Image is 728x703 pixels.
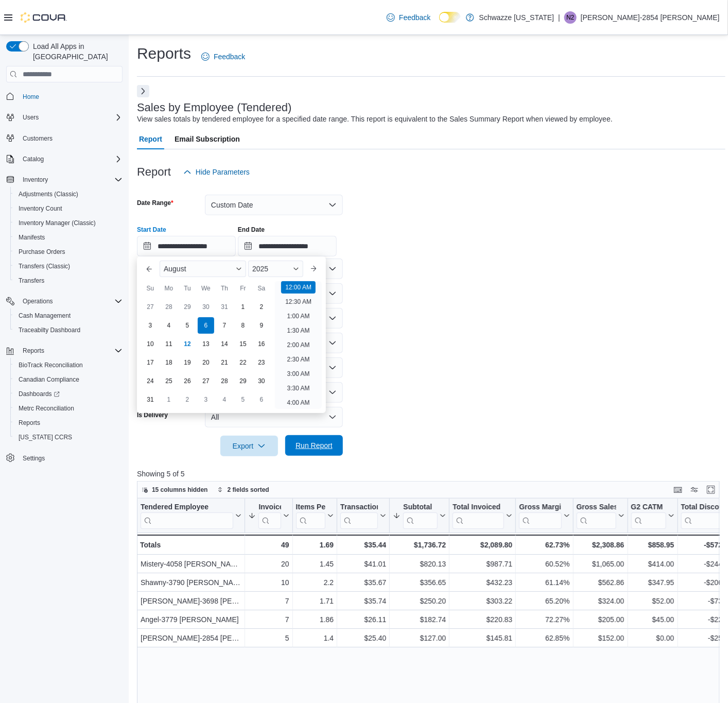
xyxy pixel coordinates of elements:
button: Display options [688,484,701,496]
span: Users [19,111,123,124]
span: Customers [19,132,123,145]
div: August, 2025 [141,298,271,409]
button: Items Per Transaction [296,503,334,529]
div: Angel-3779 [PERSON_NAME] [141,613,241,626]
label: End Date [238,226,265,234]
span: Canadian Compliance [19,375,79,384]
div: day-31 [142,391,159,408]
div: day-23 [253,354,270,371]
div: Button. Open the month selector. August is currently selected. [160,261,246,277]
a: Reports [14,417,44,429]
li: 1:00 AM [283,310,314,322]
button: Open list of options [328,289,337,298]
button: 15 columns hidden [137,484,212,496]
span: 15 columns hidden [152,486,208,494]
div: Total Invoiced [453,503,504,529]
div: $205.00 [577,613,625,626]
div: day-6 [198,317,214,334]
div: day-3 [198,391,214,408]
button: Transfers (Classic) [10,259,127,273]
div: day-31 [216,299,233,315]
div: day-9 [253,317,270,334]
span: Inventory Manager (Classic) [14,217,123,229]
button: G2 CATM [631,503,674,529]
div: $145.81 [453,632,512,644]
span: Dark Mode [439,23,440,23]
li: 3:30 AM [283,382,314,395]
div: $26.11 [340,613,386,626]
button: Tendered Employee [141,503,241,529]
div: Total Invoiced [453,503,504,512]
div: Subtotal [403,503,438,529]
label: Date Range [137,199,174,207]
li: 4:00 AM [283,397,314,409]
button: Canadian Compliance [10,372,127,387]
div: 1.86 [296,613,334,626]
div: day-30 [198,299,214,315]
div: Invoices Sold [258,503,281,529]
div: $45.00 [631,613,674,626]
button: Metrc Reconciliation [10,401,127,416]
div: day-1 [235,299,251,315]
button: Purchase Orders [10,245,127,259]
span: Purchase Orders [19,248,65,256]
li: 2:30 AM [283,353,314,366]
button: 2 fields sorted [213,484,273,496]
span: Inventory [19,174,123,186]
button: Adjustments (Classic) [10,187,127,201]
span: Inventory [23,176,48,184]
div: $356.65 [393,576,446,589]
span: Reports [19,345,123,357]
div: Fr [235,280,251,297]
button: Users [2,110,127,125]
div: View sales totals by tendered employee for a specified date range. This report is equivalent to t... [137,114,613,125]
div: day-5 [179,317,196,334]
h3: Sales by Employee (Tendered) [137,101,292,114]
button: Users [19,111,43,124]
div: $820.13 [393,558,446,570]
div: 1.45 [296,558,334,570]
span: Transfers [19,277,44,285]
a: Customers [19,132,57,145]
span: Settings [23,454,45,462]
span: Catalog [23,155,44,163]
div: Sa [253,280,270,297]
div: G2 CATM [631,503,666,512]
button: Catalog [2,152,127,166]
button: Reports [2,344,127,358]
button: Customers [2,131,127,146]
li: 12:00 AM [281,281,316,294]
span: Adjustments (Classic) [14,188,123,200]
img: Cova [21,12,67,23]
span: Load All Apps in [GEOGRAPHIC_DATA] [29,41,123,62]
div: day-14 [216,336,233,352]
span: Reports [14,417,123,429]
div: $127.00 [393,632,446,644]
button: [US_STATE] CCRS [10,430,127,444]
span: Traceabilty Dashboard [14,324,123,336]
div: Totals [140,539,241,551]
span: Reports [19,419,40,427]
span: Feedback [214,52,245,62]
div: Items Per Transaction [296,503,326,529]
button: Transfers [10,273,127,288]
button: Keyboard shortcuts [672,484,684,496]
a: Feedback [383,7,435,28]
div: day-12 [179,336,196,352]
span: Washington CCRS [14,431,123,443]
div: day-18 [161,354,177,371]
button: Export [220,436,278,456]
a: Cash Management [14,310,75,322]
span: Inventory Count [14,202,123,215]
button: Settings [2,451,127,466]
a: Adjustments (Classic) [14,188,82,200]
span: Settings [19,452,123,465]
div: 49 [248,539,289,551]
button: Next month [305,261,322,277]
div: $858.95 [631,539,674,551]
span: Dashboards [14,388,123,400]
div: Tu [179,280,196,297]
div: $250.20 [393,595,446,607]
span: Catalog [19,153,123,165]
div: day-29 [235,373,251,389]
